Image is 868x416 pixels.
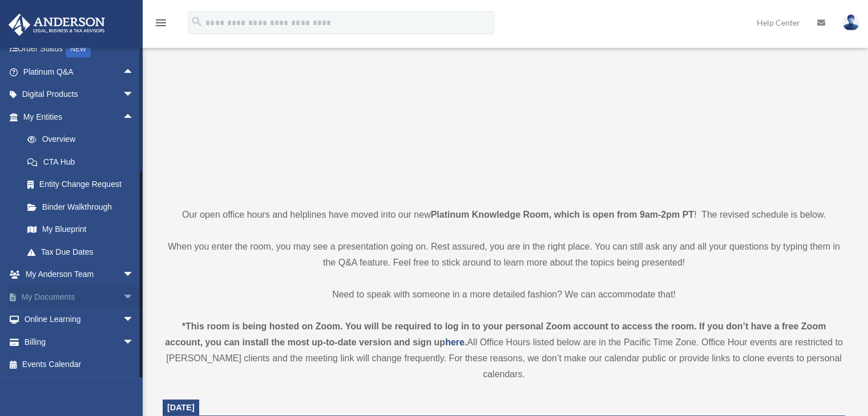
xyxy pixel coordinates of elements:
i: menu [154,16,168,30]
img: Anderson Advisors Platinum Portal [5,14,108,36]
a: Digital Productsarrow_drop_down [8,83,151,106]
a: Overview [16,128,151,151]
strong: . [465,337,467,347]
span: arrow_drop_down [123,286,146,309]
strong: Platinum Knowledge Room, which is open from 9am-2pm PT [431,210,694,219]
a: Entity Change Request [16,173,151,196]
span: arrow_drop_up [123,105,146,129]
i: search [191,15,203,28]
a: here [445,337,465,347]
a: Billingarrow_drop_down [8,331,151,353]
a: menu [154,20,168,30]
a: Platinum Q&Aarrow_drop_up [8,60,151,83]
p: Our open office hours and helplines have moved into our new ! The revised schedule is below. [163,207,845,223]
span: arrow_drop_down [123,263,146,287]
a: Binder Walkthrough [16,195,151,218]
p: Need to speak with someone in a more detailed fashion? We can accommodate that! [163,287,845,303]
div: NEW [66,40,91,58]
a: Tax Due Dates [16,240,151,263]
img: User Pic [842,14,859,31]
span: arrow_drop_down [123,308,146,332]
a: Order StatusNEW [8,38,151,61]
a: My Blueprint [16,218,151,241]
strong: *This room is being hosted on Zoom. You will be required to log in to your personal Zoom account ... [165,321,826,347]
div: All Office Hours listed below are in the Pacific Time Zone. Office Hour events are restricted to ... [163,319,845,382]
a: My Entitiesarrow_drop_up [8,105,151,128]
a: My Anderson Teamarrow_drop_down [8,263,151,286]
a: CTA Hub [16,150,151,173]
a: Online Learningarrow_drop_down [8,308,151,331]
a: Events Calendar [8,353,151,376]
span: arrow_drop_down [123,331,146,354]
span: arrow_drop_up [123,60,146,84]
span: arrow_drop_down [123,83,146,107]
p: When you enter the room, you may see a presentation going on. Rest assured, you are in the right ... [163,239,845,271]
a: My Documentsarrow_drop_down [8,286,151,308]
span: [DATE] [167,403,195,412]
